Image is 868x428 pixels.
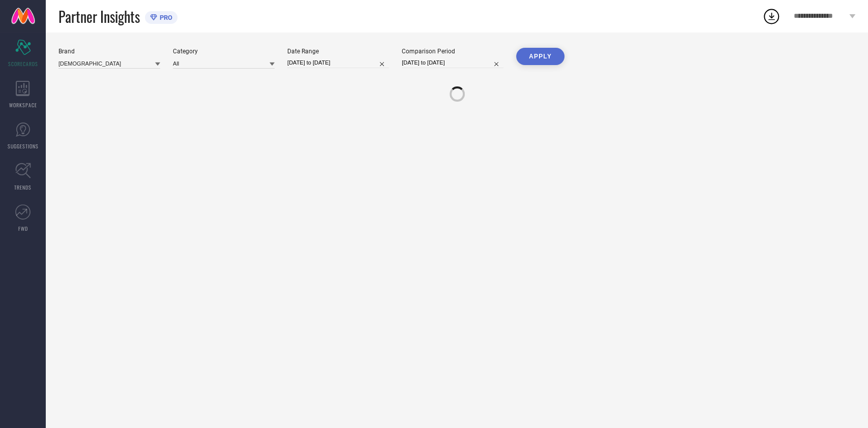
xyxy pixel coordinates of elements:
span: PRO [157,14,172,21]
div: Category [173,48,275,55]
div: Comparison Period [402,48,503,55]
span: Partner Insights [58,6,140,27]
span: TRENDS [14,184,32,191]
div: Brand [58,48,160,55]
input: Select comparison period [402,57,503,68]
span: SCORECARDS [8,60,38,68]
button: APPLY [516,48,564,65]
input: Select date range [287,57,389,68]
span: WORKSPACE [9,101,37,109]
span: SUGGESTIONS [8,142,39,150]
div: Open download list [762,7,781,25]
div: Date Range [287,48,389,55]
span: FWD [18,225,28,232]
